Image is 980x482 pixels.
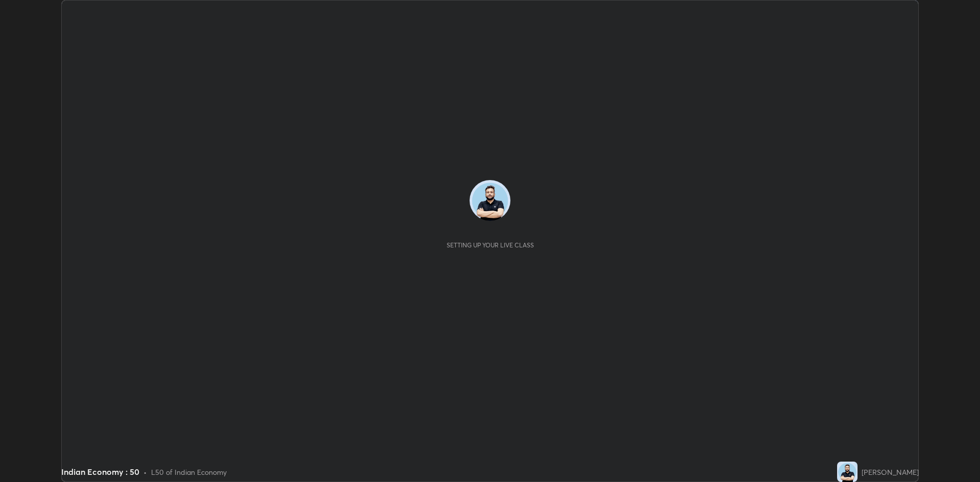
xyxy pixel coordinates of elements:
[837,462,857,482] img: 8a7944637a4c453e8737046d72cd9e64.jpg
[143,467,147,477] div: •
[61,466,139,478] div: Indian Economy : 50
[151,467,227,477] div: L50 of Indian Economy
[470,180,510,221] img: 8a7944637a4c453e8737046d72cd9e64.jpg
[447,241,534,249] div: Setting up your live class
[862,467,919,477] div: [PERSON_NAME]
